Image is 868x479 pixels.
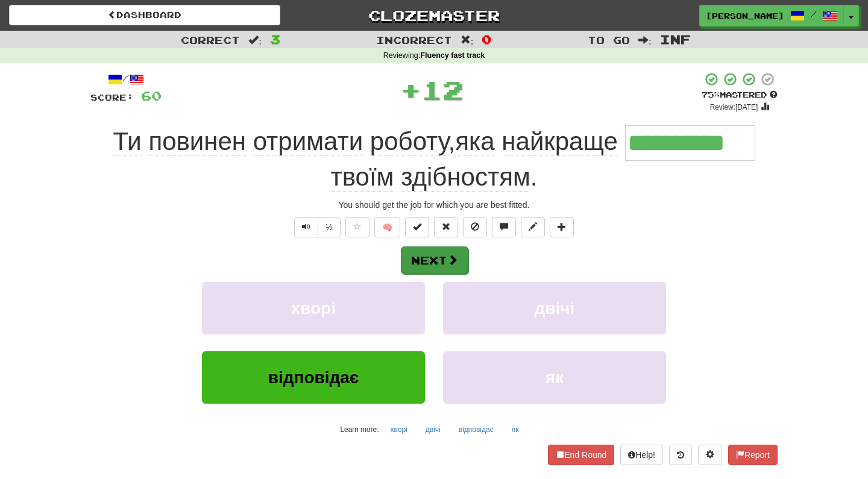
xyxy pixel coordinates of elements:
button: Set this sentence to 100% Mastered (alt+m) [405,217,429,237]
div: You should get the job for which you are best fitted. [90,199,778,211]
span: Incorrect [376,34,452,46]
span: відповідає [268,368,359,387]
span: Score: [90,92,134,102]
span: + [400,72,421,108]
span: Inf [660,32,691,46]
span: / [811,10,817,18]
button: Favorite sentence (alt+f) [345,217,370,237]
button: Report [728,445,778,465]
button: хворі [202,282,425,334]
span: хворі [291,299,336,318]
span: . [331,163,538,192]
span: 75 % [702,90,720,99]
button: Next [401,246,468,274]
a: Clozemaster [298,5,570,26]
span: 0 [482,32,492,46]
div: Mastered [702,90,778,101]
span: 3 [270,32,280,46]
button: двічі [443,282,666,334]
span: 60 [141,88,162,103]
span: як [546,368,564,387]
button: хворі [384,421,414,439]
button: Add to collection (alt+a) [550,217,574,237]
span: роботу [370,127,448,156]
span: , [113,127,624,156]
span: найкраще [502,127,618,156]
span: Ти [113,127,141,156]
span: отримати [253,127,363,156]
span: Correct [181,34,240,46]
button: Play sentence audio (ctl+space) [294,217,318,237]
button: End Round [548,445,614,465]
button: відповідає [202,351,425,404]
span: двічі [535,299,575,318]
button: 🧠 [374,217,400,237]
span: яка [455,127,494,156]
span: [PERSON_NAME] [706,10,784,21]
button: Help! [620,445,663,465]
span: здібностям [401,163,530,192]
button: Ignore sentence (alt+i) [463,217,487,237]
span: : [248,35,262,45]
a: Dashboard [9,5,280,25]
button: Edit sentence (alt+d) [521,217,545,237]
small: Learn more: [340,425,379,434]
span: 12 [421,75,464,105]
button: двічі [419,421,447,439]
span: To go [588,34,630,46]
span: : [638,35,652,45]
button: як [505,421,526,439]
button: Round history (alt+y) [669,445,692,465]
span: повинен [148,127,246,156]
div: / [90,72,162,87]
span: : [461,35,474,45]
div: Text-to-speech controls [292,217,341,237]
button: Discuss sentence (alt+u) [492,217,516,237]
small: Review: [DATE] [710,103,758,111]
button: Reset to 0% Mastered (alt+r) [434,217,458,237]
button: відповідає [452,421,500,439]
button: як [443,351,666,404]
a: [PERSON_NAME] / [699,5,844,27]
strong: Fluency fast track [420,51,485,60]
span: твоїм [331,163,394,192]
button: ½ [318,217,341,237]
